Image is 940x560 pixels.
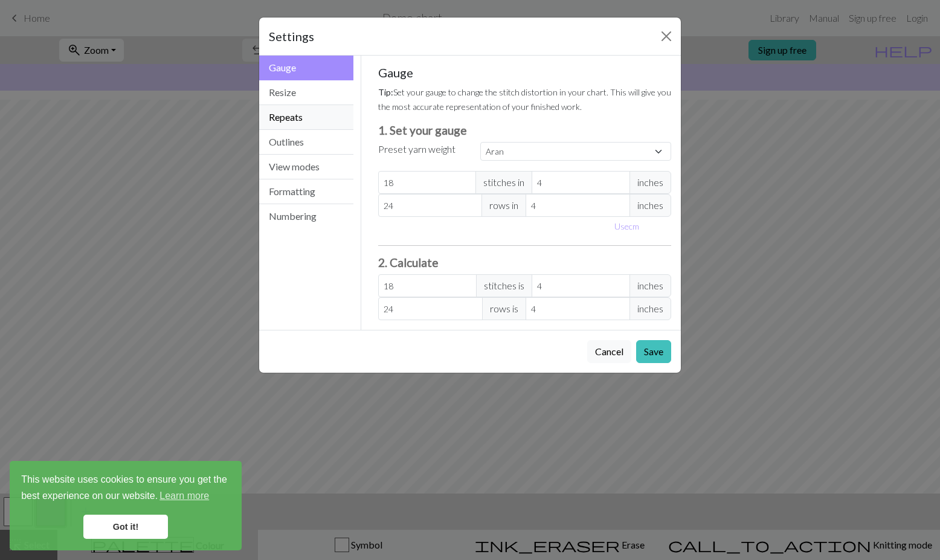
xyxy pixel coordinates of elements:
[378,65,672,80] h5: Gauge
[629,171,671,194] span: inches
[609,217,645,236] button: Usecm
[378,87,393,97] strong: Tip:
[587,340,631,363] button: Cancel
[378,87,671,112] small: Set your gauge to change the stitch distortion in your chart. This will give you the most accurat...
[83,515,168,539] a: dismiss cookie message
[378,123,672,137] h3: 1. Set your gauge
[269,27,314,45] h5: Settings
[158,487,211,505] a: learn more about cookies
[636,340,671,363] button: Save
[259,130,353,155] button: Outlines
[482,297,526,320] span: rows is
[476,274,532,297] span: stitches is
[259,204,353,228] button: Numbering
[10,461,242,550] div: cookieconsent
[481,194,526,217] span: rows in
[259,179,353,204] button: Formatting
[629,274,671,297] span: inches
[378,256,672,269] h3: 2. Calculate
[378,142,456,156] label: Preset yarn weight
[259,80,353,105] button: Resize
[629,297,671,320] span: inches
[475,171,532,194] span: stitches in
[629,194,671,217] span: inches
[21,472,230,505] span: This website uses cookies to ensure you get the best experience on our website.
[657,27,676,46] button: Close
[259,56,353,80] button: Gauge
[259,155,353,179] button: View modes
[259,105,353,130] button: Repeats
